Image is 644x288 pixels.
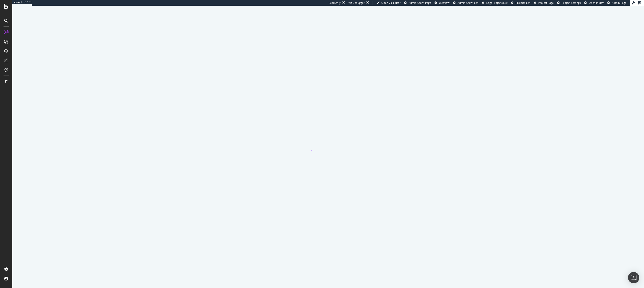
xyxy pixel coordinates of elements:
[538,1,554,4] span: Project Page
[607,1,626,5] a: Admin Page
[515,1,530,4] span: Projects List
[381,1,401,4] span: Open Viz Editor
[329,1,341,5] div: ReadOnly:
[482,1,507,5] a: Logs Projects List
[453,1,478,5] a: Admin Crawl List
[562,1,581,4] span: Project Settings
[628,272,639,283] div: Open Intercom Messenger
[534,1,554,5] a: Project Page
[377,1,401,5] a: Open Viz Editor
[584,1,604,5] a: Open in dev
[439,1,450,4] span: Webflow
[409,1,431,4] span: Admin Crawl Page
[435,1,450,5] a: Webflow
[557,1,581,5] a: Project Settings
[348,1,365,5] div: Viz Debugger:
[458,1,478,4] span: Admin Crawl List
[311,135,345,152] div: animation
[486,1,507,4] span: Logs Projects List
[612,1,626,4] span: Admin Page
[511,1,530,5] a: Projects List
[589,1,604,4] span: Open in dev
[404,1,431,5] a: Admin Crawl Page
